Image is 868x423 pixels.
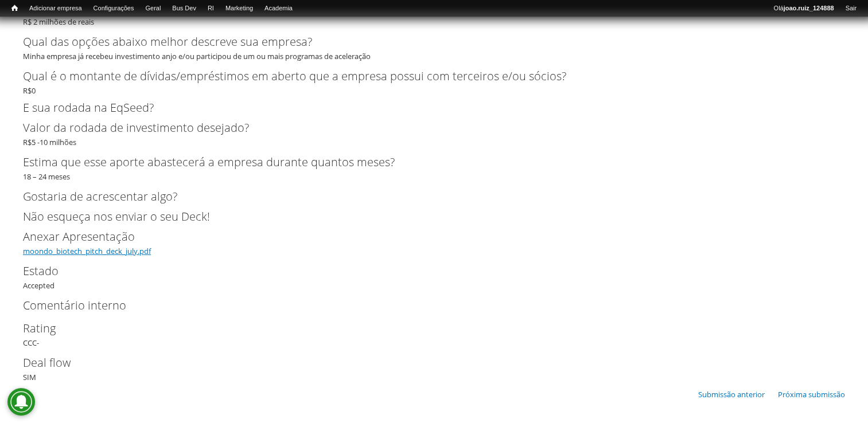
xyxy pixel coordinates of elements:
[23,228,826,245] label: Anexar Apresentação
[23,354,826,371] label: Deal flow
[23,297,826,314] label: Comentário interno
[23,188,826,205] label: Gostaria de acrescentar algo?
[139,3,166,14] a: Geral
[23,33,845,62] div: Minha empresa já recebeu investimento anjo e/ou participou de um ou mais programas de aceleração
[24,3,88,14] a: Adicionar empresa
[23,263,845,291] div: Accepted
[23,154,845,182] div: 18 – 24 meses
[220,3,259,14] a: Marketing
[768,3,839,14] a: Olájoao.ruiz_124888
[23,263,826,280] label: Estado
[23,211,845,222] h2: Não esqueça nos enviar o seu Deck!
[23,246,151,256] a: moondo_biotech_pitch_deck_july.pdf
[23,320,826,337] label: Rating
[259,3,298,14] a: Academia
[698,389,765,399] a: Submissão anterior
[11,4,18,12] span: Início
[23,102,845,113] h2: E sua rodada na EqSeed?
[23,119,826,136] label: Valor da rodada de investimento desejado?
[23,320,845,348] div: CCC-
[778,389,845,399] a: Próxima submissão
[839,3,862,14] a: Sair
[23,119,845,148] div: R$5 -10 milhões
[6,3,24,14] a: Início
[202,3,220,14] a: RI
[784,5,834,11] strong: joao.ruiz_124888
[88,3,140,14] a: Configurações
[23,68,845,96] div: R$0
[23,68,826,85] label: Qual é o montante de dívidas/empréstimos em aberto que a empresa possui com terceiros e/ou sócios?
[23,354,845,383] div: SIM
[23,33,826,50] label: Qual das opções abaixo melhor descreve sua empresa?
[166,3,202,14] a: Bus Dev
[23,154,826,171] label: Estima que esse aporte abastecerá a empresa durante quantos meses?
